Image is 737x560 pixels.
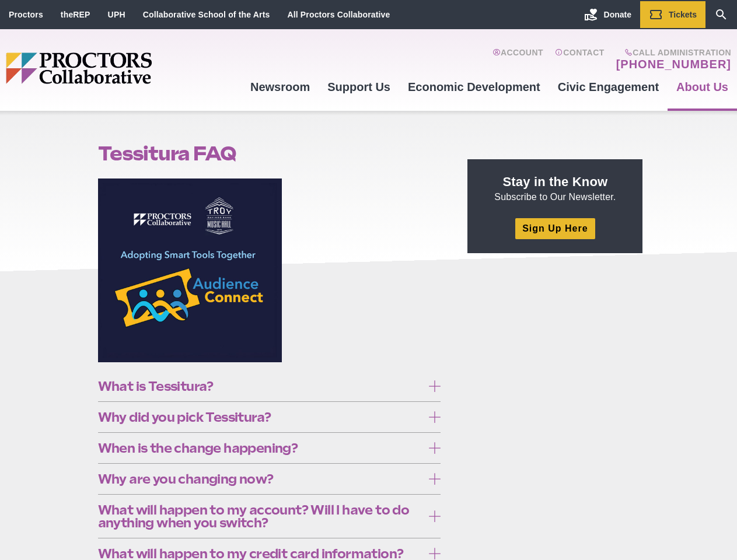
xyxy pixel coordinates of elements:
a: UPH [108,10,125,19]
a: About Us [668,71,737,103]
span: Tickets [669,10,697,19]
span: Why did you pick Tessitura? [98,411,423,423]
a: Civic Engagement [549,71,668,103]
a: Sign Up Here [515,218,595,239]
strong: Stay in the Know [503,174,608,189]
span: Call Administration [613,48,731,57]
a: Tickets [640,1,705,28]
a: Support Us [319,71,399,103]
a: [PHONE_NUMBER] [616,57,731,71]
p: Subscribe to Our Newsletter. [481,173,628,204]
a: Newsroom [242,71,319,103]
a: Economic Development [399,71,549,103]
a: Proctors [9,10,43,19]
span: What is Tessitura? [98,380,423,393]
span: What will happen to my credit card information? [98,547,423,560]
a: Donate [575,1,640,28]
a: theREP [61,10,90,19]
a: Collaborative School of the Arts [143,10,270,19]
h1: Tessitura FAQ [98,142,441,164]
a: Contact [555,48,605,71]
a: All Proctors Collaborative [287,10,390,19]
span: When is the change happening? [98,442,423,454]
a: Account [493,48,543,71]
span: What will happen to my account? Will I have to do anything when you switch? [98,503,423,529]
span: Donate [604,10,631,19]
a: Search [705,1,737,28]
span: Why are you changing now? [98,473,423,485]
img: Proctors logo [6,52,242,84]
